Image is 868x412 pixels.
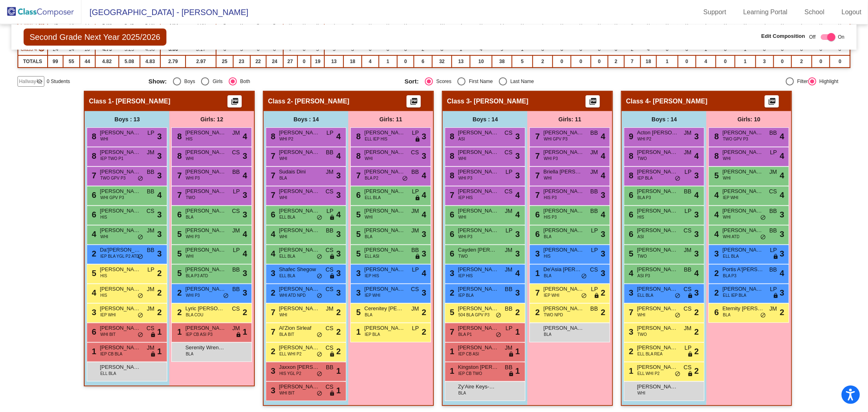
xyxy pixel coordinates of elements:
[365,156,372,162] span: WHI
[232,168,240,176] span: BB
[147,129,154,137] span: LP
[466,78,493,85] div: First Name
[722,207,763,215] span: [PERSON_NAME]
[637,129,678,137] span: Acton [PERSON_NAME]
[722,129,763,137] span: [PERSON_NAME]
[737,6,794,19] a: Learning Portal
[812,55,830,68] td: 0
[175,191,181,199] span: 7
[354,191,361,199] span: 6
[458,207,498,215] span: [PERSON_NAME] [PERSON_NAME]
[543,207,584,215] span: [PERSON_NAME]
[448,210,454,219] span: 6
[268,97,291,105] span: Class 2
[326,148,334,157] span: BB
[756,55,774,68] td: 3
[354,210,361,219] span: 5
[470,55,492,68] td: 10
[448,132,454,141] span: 8
[243,208,247,221] span: 3
[354,151,361,160] span: 8
[601,208,605,221] span: 4
[100,136,108,142] span: WHI
[694,208,699,221] span: 3
[85,111,169,127] div: Boys : 13
[146,207,154,215] span: CS
[422,208,426,221] span: 4
[770,129,777,137] span: BB
[364,129,405,137] span: [PERSON_NAME]
[458,168,498,176] span: [PERSON_NAME]
[364,168,405,176] span: [PERSON_NAME]
[269,132,275,141] span: 8
[186,214,193,220] span: BLA
[505,148,512,157] span: CS
[533,132,540,141] span: 7
[838,33,844,41] span: On
[232,207,240,215] span: CS
[415,136,420,143] span: lock
[770,207,777,215] span: BB
[590,168,598,176] span: JM
[544,175,551,181] span: WHI
[279,129,319,137] span: [PERSON_NAME]
[601,130,605,142] span: 4
[186,195,195,201] span: TWO
[269,191,275,199] span: 7
[637,214,644,220] span: HIS
[835,6,868,19] a: Logout
[637,156,647,162] span: TWO
[250,55,267,68] td: 22
[637,168,678,176] span: [PERSON_NAME]
[336,130,341,142] span: 4
[723,175,730,181] span: WHI
[470,97,529,105] span: - [PERSON_NAME]
[458,187,498,195] span: [PERSON_NAME]
[329,215,335,221] span: lock
[415,195,420,202] span: lock
[656,55,678,68] td: 1
[402,175,408,182] span: do_not_disturb_alt
[448,151,454,160] span: 8
[627,191,633,199] span: 6
[543,148,584,156] span: [PERSON_NAME]
[326,129,333,137] span: LP
[553,55,571,68] td: 0
[412,129,419,137] span: LP
[422,189,426,201] span: 4
[18,55,48,68] td: TOTALS
[138,175,143,182] span: do_not_disturb_alt
[160,55,186,68] td: 2.79
[588,97,598,109] mat-icon: picture_as_pdf
[798,6,831,19] a: School
[716,55,735,68] td: 0
[722,168,763,176] span: [PERSON_NAME]
[601,189,605,201] span: 3
[100,168,140,176] span: [PERSON_NAME]
[364,207,405,215] span: [PERSON_NAME]
[232,148,240,157] span: CS
[590,187,598,196] span: BB
[185,148,226,156] span: [PERSON_NAME]
[433,78,451,85] div: Scores
[527,111,612,127] div: Girls: 11
[780,150,784,162] span: 4
[90,171,96,180] span: 7
[140,55,160,68] td: 4.83
[760,215,766,221] span: do_not_disturb_alt
[637,175,653,181] span: IEP BLA
[544,195,557,201] span: HIS P3
[24,28,166,46] span: Second Grade Next Year 2025/2026
[723,136,748,142] span: TWO GPV P3
[458,136,465,142] span: ASI
[411,168,419,176] span: BB
[723,156,730,162] span: WHI
[512,55,533,68] td: 5
[90,210,96,219] span: 6
[119,55,140,68] td: 5.08
[230,97,240,109] mat-icon: picture_as_pdf
[147,187,155,196] span: BB
[243,169,247,182] span: 4
[157,150,162,162] span: 3
[283,55,297,68] td: 27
